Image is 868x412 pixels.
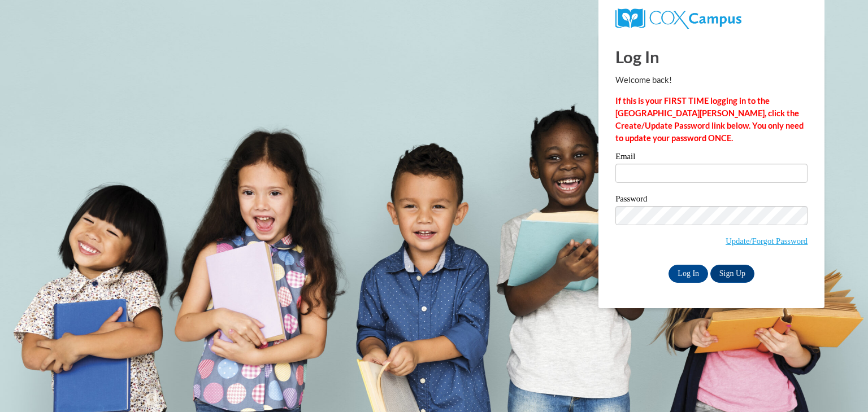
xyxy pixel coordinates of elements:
[615,152,808,164] label: Email
[615,45,808,68] h1: Log In
[726,236,808,246] a: Update/Forgot Password
[615,96,804,143] strong: If this is your FIRST TIME logging in to the [GEOGRAPHIC_DATA][PERSON_NAME], click the Create/Upd...
[615,13,741,23] a: COX Campus
[615,74,808,86] p: Welcome back!
[615,195,808,206] label: Password
[669,265,708,283] input: Log In
[710,265,754,283] a: Sign Up
[615,8,741,29] img: COX Campus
